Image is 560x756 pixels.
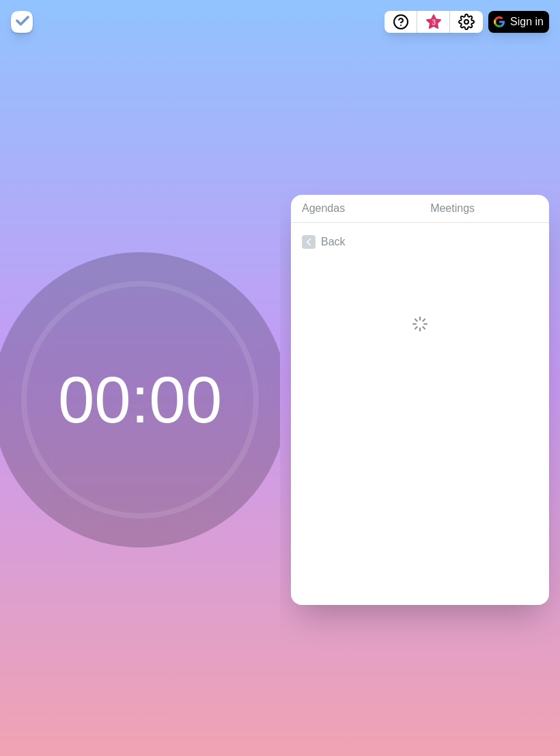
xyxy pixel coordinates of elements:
a: Back [291,223,549,261]
button: Settings [450,11,483,33]
img: timeblocks logo [11,11,33,33]
button: Help [384,11,417,33]
img: google logo [494,16,505,27]
a: Agendas [291,195,419,223]
button: What’s new [417,11,450,33]
span: 3 [428,17,439,28]
button: Sign in [488,11,549,33]
a: Meetings [419,195,549,223]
